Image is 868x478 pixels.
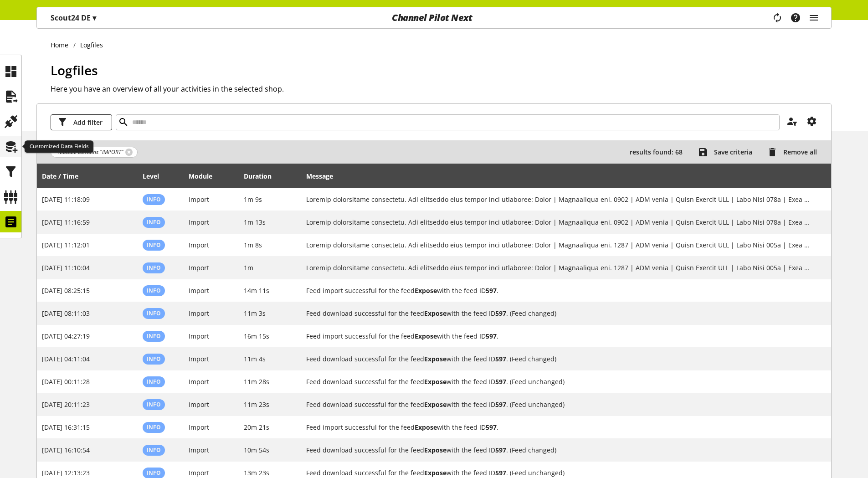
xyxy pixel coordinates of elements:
h2: Feed download successful for the feed Expose with the feed ID 597. (Feed unchanged) [306,377,810,386]
span: Import [189,309,209,318]
p: Scout24 DE [51,12,96,23]
span: Info [147,195,161,203]
span: Info [147,355,161,363]
span: Import [189,423,209,432]
span: Import [189,332,209,340]
span: ▾ [92,13,96,23]
div: Customized Data Fields [25,140,93,153]
span: results found: 68 [630,147,683,157]
span: Import [189,377,209,386]
b: Expose [415,286,437,295]
span: [DATE] 11:12:01 [42,241,90,249]
span: Import [189,218,209,226]
h2: Feed download successful for the feed Expose with the feed ID 597. (Feed changed) [306,445,810,455]
span: Import [189,195,209,204]
b: 597 [495,446,506,454]
span: [DATE] 08:11:03 [42,309,90,318]
span: 1m 13s [244,218,266,226]
h2: Feed download successful for the feed Expose with the feed ID 597. (Feed unchanged) [306,400,810,409]
b: Expose [415,332,437,340]
span: Logfiles [51,62,98,79]
b: Expose [424,309,447,318]
b: Expose [415,423,437,432]
button: Remove all [764,144,826,160]
div: Level [143,171,168,181]
span: [DATE] 11:10:04 [42,263,90,272]
div: Date / Time [42,171,87,181]
span: Info [147,309,161,317]
span: 20m 21s [244,423,269,432]
h2: Feed import successful for the feed Expose with the feed ID 597. [306,286,810,295]
span: 11m 28s [244,377,269,386]
span: Save criteria [714,147,752,157]
span: Import [189,286,209,295]
h2: Feed download successful for the feed Expose with the feed ID 597. (Feed changed) [306,308,810,318]
b: Expose [424,355,447,363]
span: [DATE] 20:11:23 [42,400,90,409]
b: Expose [424,400,447,409]
h2: Feed import successful for the feed Expose with the feed ID 597. [306,331,810,341]
span: 11m 3s [244,309,266,318]
span: [DATE] 04:11:04 [42,355,90,363]
span: [DATE] 12:13:23 [42,468,90,477]
span: [DATE] 11:18:09 [42,195,90,204]
span: 1m 9s [244,195,262,204]
div: Duration [244,171,281,181]
span: [DATE] 08:25:15 [42,286,90,295]
span: [DATE] 00:11:28 [42,377,90,386]
span: Import [189,446,209,454]
span: [DATE] 11:16:59 [42,218,90,226]
span: Info [147,264,161,272]
b: 597 [495,377,506,386]
div: Message [306,167,827,185]
b: Expose [424,468,447,477]
h2: Formula computation successful. The following data fields were processed: Title | Description max... [306,217,810,227]
h2: Here you have an overview of all your activities in the selected shop. [51,83,832,94]
span: Import [189,468,209,477]
span: 11m 23s [244,400,269,409]
b: 597 [495,309,506,318]
span: Info [147,332,161,340]
span: Info [147,423,161,431]
span: Import [189,400,209,409]
span: 13m 23s [244,468,269,477]
h2: Formula computation successful. The following data fields were processed: Title | Description max... [306,195,810,204]
span: Info [147,446,161,454]
span: [DATE] 16:31:15 [42,423,90,432]
span: Info [147,287,161,294]
button: Save criteria [695,144,761,160]
b: 597 [486,423,497,432]
span: Add filter [73,118,103,127]
span: Import [189,263,209,272]
span: Info [147,378,161,385]
b: 597 [495,355,506,363]
div: Module [189,171,221,181]
a: Home [51,40,73,50]
b: Expose [424,446,447,454]
span: [DATE] 16:10:54 [42,446,90,454]
span: 16m 15s [244,332,269,340]
span: Import [189,355,209,363]
span: 10m 54s [244,446,269,454]
button: Add filter [51,114,112,130]
h2: Feed download successful for the feed Expose with the feed ID 597. (Feed changed) [306,354,810,364]
span: 14m 11s [244,286,269,295]
span: Info [147,401,161,408]
span: 1m [244,263,253,272]
span: Remove all [783,147,817,157]
span: Info [147,218,161,226]
span: 1m 8s [244,241,262,249]
b: 597 [486,332,497,340]
span: 11m 4s [244,355,266,363]
h2: Formula computation successful. The following data fields were processed: Title | Description max... [306,240,810,250]
span: [DATE] 04:27:19 [42,332,90,340]
b: 597 [495,468,506,477]
b: 597 [495,400,506,409]
b: Expose [424,377,447,386]
nav: main navigation [36,7,832,29]
h2: Feed import successful for the feed Expose with the feed ID 597. [306,422,810,432]
span: Import [189,241,209,249]
h2: Feed download successful for the feed Expose with the feed ID 597. (Feed unchanged) [306,468,810,478]
b: 597 [486,286,497,295]
span: Info [147,241,161,249]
